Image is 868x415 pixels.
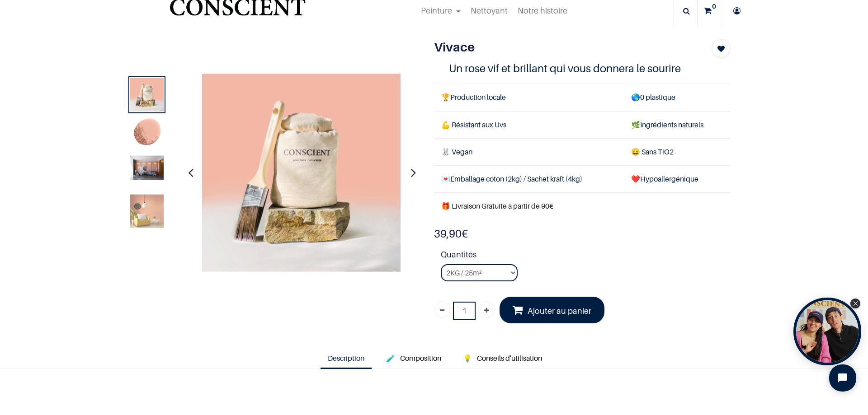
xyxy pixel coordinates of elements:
[463,354,472,363] span: 💡
[624,165,730,192] td: ❤️Hypoallergénique
[821,357,864,399] iframe: Tidio Chat
[130,155,164,180] img: Product image
[850,298,860,308] div: Close Tolstoy widget
[710,2,718,11] sup: 0
[400,354,441,363] span: Composition
[202,73,401,272] img: Product image
[434,227,462,240] span: 39,90
[528,306,591,316] font: Ajouter au panier
[631,93,640,102] span: 🌎
[441,93,450,102] span: 🏆
[434,84,624,111] td: Production locale
[471,6,508,15] span: Nettoyant
[793,298,861,365] div: Tolstoy bubble widget
[434,302,450,318] a: Supprimer
[624,138,730,165] td: ans TiO2
[441,201,553,210] font: 🎁 Livraison Gratuite à partir de 90€
[441,147,472,156] span: 🐰 Vegan
[624,111,730,138] td: Ingrédients naturels
[434,165,624,192] td: Emballage coton (2kg) / Sachet kraft (4kg)
[130,117,164,150] img: Product image
[478,302,495,318] a: Ajouter
[328,354,364,363] span: Description
[712,39,730,57] button: Add to wishlist
[441,120,506,129] span: 💪 Résistant aux Uvs
[130,194,164,228] img: Product image
[500,297,604,323] a: Ajouter au panier
[518,6,567,15] span: Notre histoire
[793,298,861,365] div: Open Tolstoy widget
[386,354,395,363] span: 🧪
[449,61,716,75] h4: Un rose vif et brillant qui vous donnera le sourire
[477,354,542,363] span: Conseils d'utilisation
[624,84,730,111] td: 0 plastique
[421,6,452,15] span: Peinture
[631,120,640,129] span: 🌿
[434,227,468,240] b: €
[631,147,646,156] span: 😄 S
[434,39,686,55] h1: Vivace
[130,78,164,111] img: Product image
[441,248,730,264] strong: Quantités
[793,298,861,365] div: Open Tolstoy
[717,43,725,54] span: Add to wishlist
[441,174,450,183] span: 💌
